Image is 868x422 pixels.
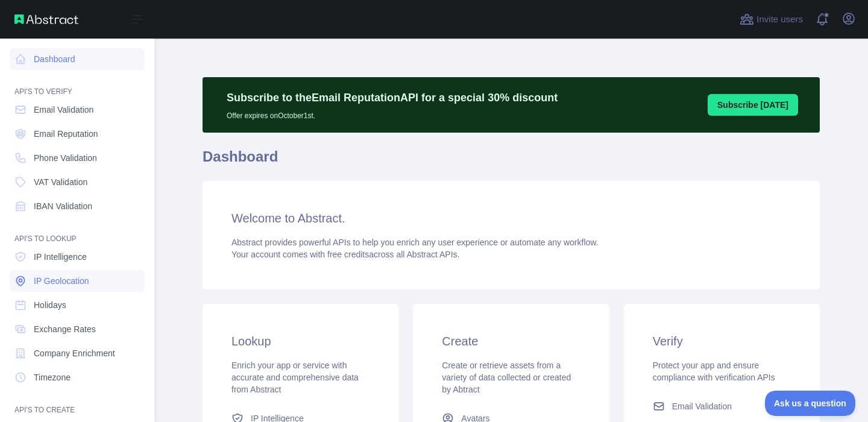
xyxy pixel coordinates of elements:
[34,251,87,263] span: IP Intelligence
[231,238,599,247] span: Abstract provides powerful APIs to help you enrich any user experience or automate any workflow.
[34,128,98,140] span: Email Reputation
[231,333,370,350] h3: Lookup
[231,361,359,394] span: Enrich your app or service with accurate and comprehensive data from Abstract
[10,270,145,292] a: IP Geolocation
[203,147,820,176] h1: Dashboard
[765,391,856,416] iframe: Toggle Customer Support
[708,94,798,116] button: Subscribe [DATE]
[442,361,571,394] span: Create or retrieve assets from a variety of data collected or created by Abtract
[10,123,145,145] a: Email Reputation
[10,246,145,268] a: IP Intelligence
[34,152,97,164] span: Phone Validation
[442,333,580,350] h3: Create
[10,147,145,169] a: Phone Validation
[648,395,796,417] a: Email Validation
[34,323,96,335] span: Exchange Rates
[10,294,145,316] a: Holidays
[231,210,791,227] h3: Welcome to Abstract.
[10,195,145,217] a: IBAN Validation
[10,99,145,121] a: Email Validation
[672,400,732,412] span: Email Validation
[227,106,558,121] p: Offer expires on October 1st.
[14,14,78,24] img: Abstract API
[34,104,93,116] span: Email Validation
[231,250,459,259] span: Your account comes with across all Abstract APIs.
[10,171,145,193] a: VAT Validation
[34,299,66,311] span: Holidays
[10,391,145,415] div: API'S TO CREATE
[10,318,145,340] a: Exchange Rates
[653,333,791,350] h3: Verify
[34,347,115,359] span: Company Enrichment
[10,48,145,70] a: Dashboard
[756,13,803,27] span: Invite users
[34,275,89,287] span: IP Geolocation
[10,219,145,244] div: API'S TO LOOKUP
[34,200,92,212] span: IBAN Validation
[653,361,775,382] span: Protect your app and ensure compliance with verification APIs
[227,89,558,106] p: Subscribe to the Email Reputation API for a special 30 % discount
[34,371,71,383] span: Timezone
[10,367,145,388] a: Timezone
[327,250,369,259] span: free credits
[10,72,145,96] div: API'S TO VERIFY
[34,176,87,188] span: VAT Validation
[10,342,145,364] a: Company Enrichment
[737,10,805,29] button: Invite users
